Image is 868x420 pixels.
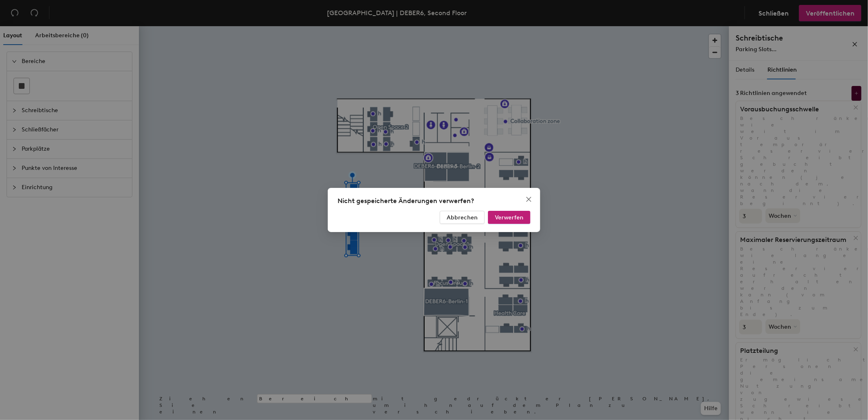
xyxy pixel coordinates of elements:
[440,211,485,224] button: Abbrechen
[447,214,478,221] span: Abbrechen
[522,196,535,203] span: Close
[338,196,530,206] div: Nicht gespeicherte Änderungen verwerfen?
[488,211,530,224] button: Verwerfen
[526,196,532,203] span: close
[522,193,535,206] button: Close
[495,214,523,221] span: Verwerfen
